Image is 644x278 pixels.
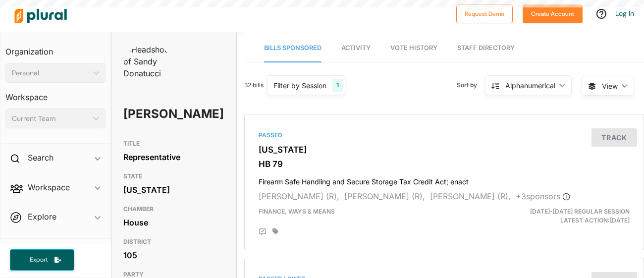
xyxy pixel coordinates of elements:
[341,44,371,52] span: Activity
[123,99,184,129] h1: [PERSON_NAME]
[12,113,89,124] div: Current Team
[123,138,224,150] h3: TITLE
[523,4,583,23] button: Create Account
[5,83,106,105] h3: Workspace
[123,248,224,263] div: 105
[344,191,425,201] span: [PERSON_NAME] (R),
[591,128,637,147] button: Track
[123,215,224,230] div: House
[12,68,89,78] div: Personal
[259,191,339,201] span: [PERSON_NAME] (R),
[602,81,618,91] span: View
[523,8,583,18] a: Create Account
[123,150,224,165] div: Representative
[332,79,343,92] div: 1
[259,145,630,155] h3: [US_STATE]
[390,34,437,62] a: Vote History
[457,34,515,62] a: Staff Directory
[28,152,54,163] h2: Search
[259,208,335,215] span: Finance, Ways & Means
[259,228,267,236] div: Add Position Statement
[390,44,437,52] span: Vote History
[530,208,630,215] span: [DATE]-[DATE] Regular Session
[123,203,224,215] h3: CHAMBER
[272,228,278,235] div: Add tags
[456,8,513,18] a: Request Demo
[430,191,511,201] span: [PERSON_NAME] (R),
[273,80,326,91] div: Filter by Session
[259,131,630,140] div: Passed
[5,37,106,59] h3: Organization
[123,182,224,197] div: [US_STATE]
[615,9,634,18] a: Log In
[259,159,630,169] h3: HB 79
[264,44,322,52] span: Bills Sponsored
[123,236,224,248] h3: DISTRICT
[123,170,224,182] h3: STATE
[508,207,637,225] div: Latest Action: [DATE]
[456,4,513,23] button: Request Demo
[516,191,570,201] span: + 3 sponsor s
[505,80,555,91] div: Alphanumerical
[123,44,173,79] img: Headshot of Sandy Donatucci
[10,249,74,271] button: Export
[341,34,371,62] a: Activity
[259,173,630,186] h4: Firearm Safe Handling and Secure Storage Tax Credit Act; enact
[457,81,485,90] span: Sort by
[244,81,264,90] span: 32 bills
[264,34,322,62] a: Bills Sponsored
[23,256,54,264] span: Export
